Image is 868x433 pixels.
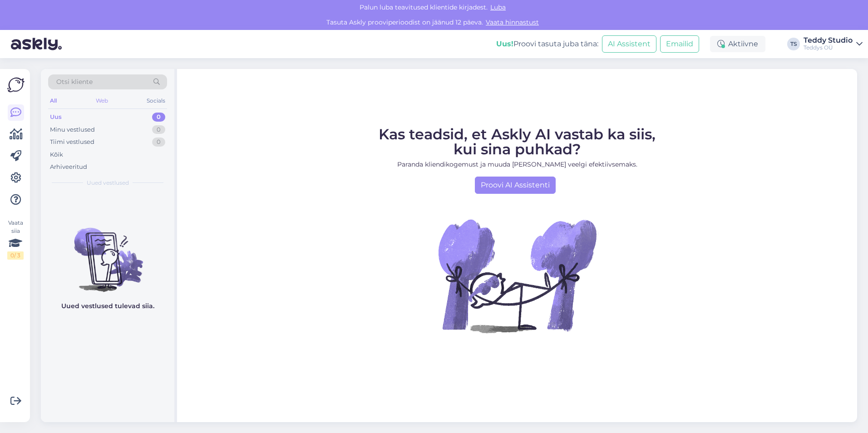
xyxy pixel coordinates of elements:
button: AI Assistent [602,35,656,53]
button: Emailid [660,35,699,53]
div: All [48,95,59,107]
div: Socials [145,95,167,107]
img: No Chat active [435,194,599,357]
div: 0 / 3 [7,251,24,260]
a: Teddy StudioTeddys OÜ [804,37,863,51]
div: TS [787,38,800,50]
div: Proovi tasuta juba täna: [496,39,598,49]
div: Tiimi vestlused [50,138,94,147]
div: Aktiivne [710,36,765,52]
span: Luba [488,3,508,11]
a: Proovi AI Assistenti [475,177,556,194]
div: Uus [50,113,62,122]
p: Uued vestlused tulevad siia. [61,301,154,311]
span: Otsi kliente [56,77,93,87]
div: Kõik [50,150,63,159]
span: Uued vestlused [87,179,129,187]
a: Vaata hinnastust [483,18,542,26]
div: Arhiveeritud [50,162,87,172]
b: Uus! [496,39,513,48]
div: Vaata siia [7,219,24,260]
span: Kas teadsid, et Askly AI vastab ka siis, kui sina puhkad? [379,125,656,158]
div: 0 [152,125,165,134]
div: 0 [152,113,165,122]
div: Minu vestlused [50,125,95,134]
div: Teddys OÜ [804,44,853,51]
img: No chats [41,212,174,293]
div: Web [94,95,110,107]
p: Paranda kliendikogemust ja muuda [PERSON_NAME] veelgi efektiivsemaks. [379,160,656,169]
div: Teddy Studio [804,37,853,44]
div: 0 [152,138,165,147]
img: Askly Logo [7,76,25,93]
